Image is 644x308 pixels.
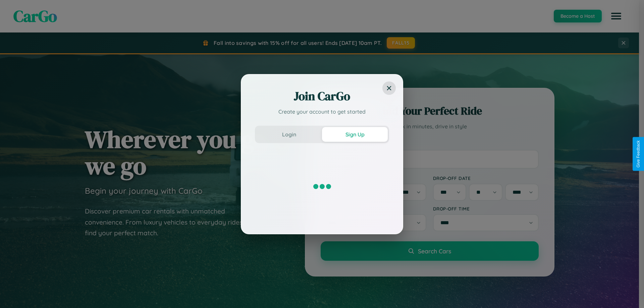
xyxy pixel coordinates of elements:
p: Create your account to get started [255,108,389,116]
button: Sign Up [322,127,388,142]
iframe: Intercom live chat [7,285,23,301]
button: Login [256,127,322,142]
div: Give Feedback [636,140,641,168]
h2: Join CarGo [255,88,389,104]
